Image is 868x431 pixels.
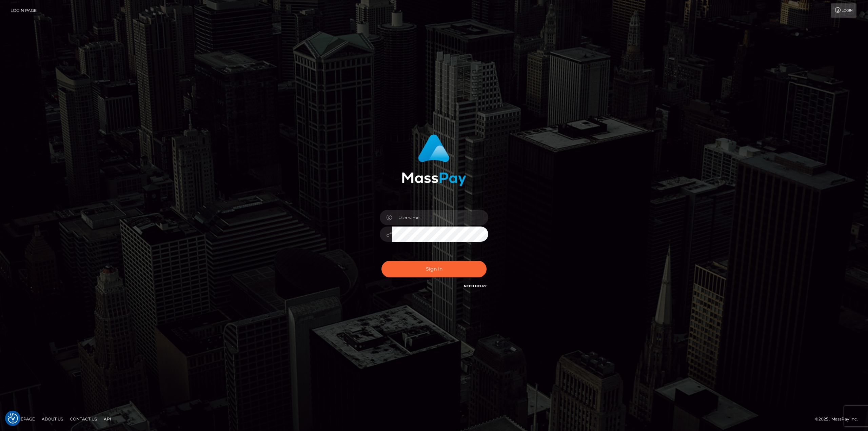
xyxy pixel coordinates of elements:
div: © 2025 , MassPay Inc. [815,415,863,423]
a: Contact Us [67,414,100,424]
a: API [101,414,114,424]
button: Consent Preferences [8,413,18,424]
img: Revisit consent button [8,413,18,424]
a: Login Page [11,3,37,18]
a: Login [831,3,856,18]
img: MassPay Login [402,134,466,186]
a: About Us [39,414,66,424]
button: Sign in [381,261,487,277]
a: Homepage [7,414,38,424]
a: Need Help? [464,284,487,288]
input: Username... [392,210,488,225]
